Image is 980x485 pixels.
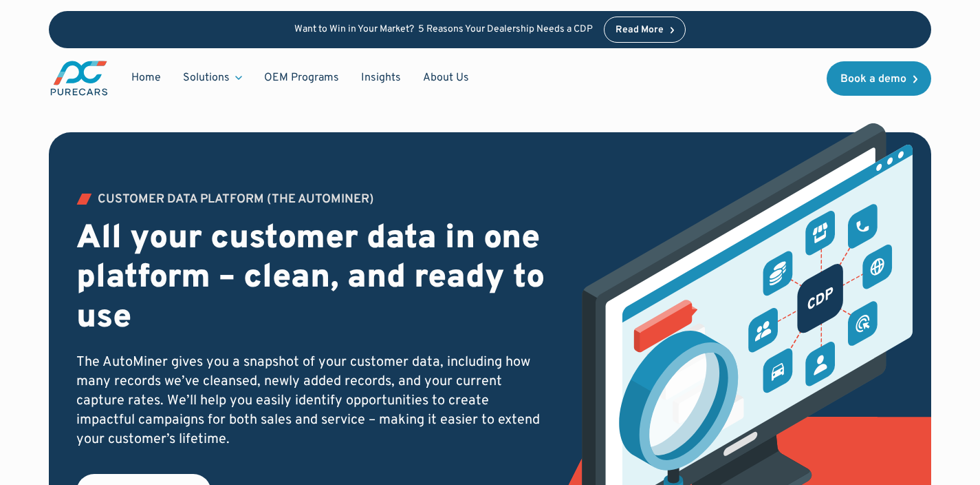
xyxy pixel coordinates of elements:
img: purecars logo [49,59,109,97]
div: Solutions [183,70,230,85]
h2: All your customer data in one platform – clean, and ready to use [76,220,548,339]
a: Insights [350,65,412,91]
a: About Us [412,65,480,91]
div: Customer Data PLATFORM (The Autominer) [98,194,374,206]
div: Book a demo [840,74,906,85]
a: main [49,59,109,97]
a: OEM Programs [253,65,350,91]
div: Read More [616,25,664,35]
p: The AutoMiner gives you a snapshot of your customer data, including how many records we’ve cleans... [76,353,548,449]
p: Want to Win in Your Market? 5 Reasons Your Dealership Needs a CDP [294,24,593,36]
a: Home [120,65,172,91]
a: Book a demo [827,61,931,96]
div: Solutions [172,65,253,91]
a: Read More [604,17,686,43]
